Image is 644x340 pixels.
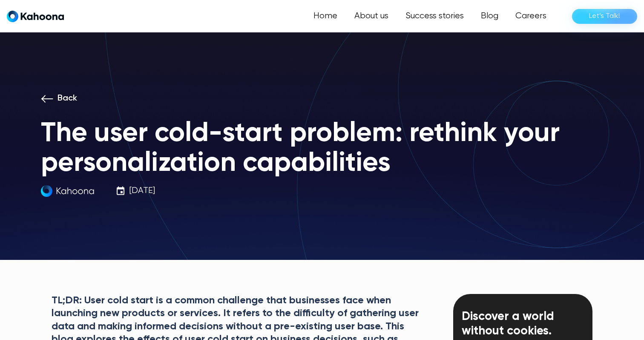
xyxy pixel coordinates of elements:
[41,184,95,198] img: kahoona
[57,92,77,105] p: Back
[52,295,82,305] strong: TL;DR:
[462,309,584,338] div: Discover a world without cookies.
[41,119,603,179] h1: The user cold-start problem: rethink your personalization capabilities
[129,184,155,197] p: [DATE]
[41,92,603,105] a: Back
